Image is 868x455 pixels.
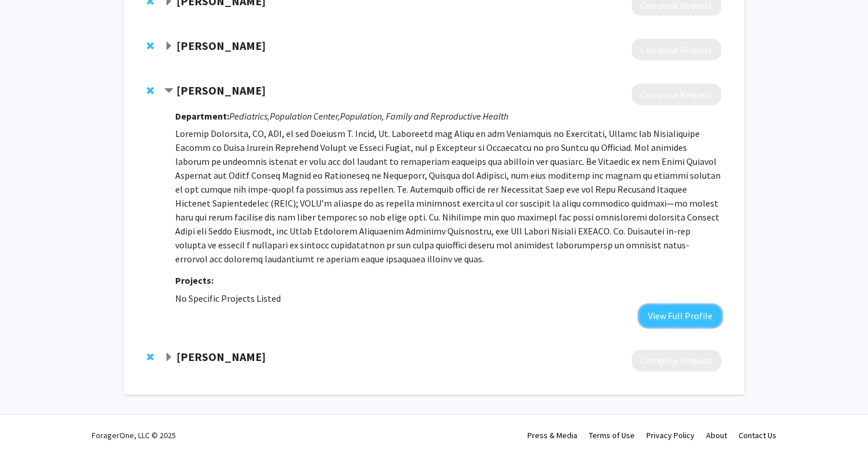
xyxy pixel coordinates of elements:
[632,84,721,105] button: Compose Request to Cynthia Minkovitz
[229,110,270,122] i: Pediatrics,
[739,430,776,440] a: Contact Us
[175,292,281,304] span: No Specific Projects Listed
[147,86,154,95] span: Remove Cynthia Minkovitz from bookmarks
[632,350,721,371] button: Compose Request to Alison Gemmill
[9,403,49,446] iframe: Chat
[164,353,173,362] span: Expand Alison Gemmill Bookmark
[176,83,266,98] strong: [PERSON_NAME]
[706,430,727,440] a: About
[175,110,229,122] strong: Department:
[270,110,340,122] i: Population Center,
[176,38,266,53] strong: [PERSON_NAME]
[340,110,508,122] i: Population, Family and Reproductive Health
[175,275,214,286] strong: Projects:
[639,305,721,327] button: View Full Profile
[147,41,154,50] span: Remove Suzanne Bell from bookmarks
[646,430,695,440] a: Privacy Policy
[164,42,173,51] span: Expand Suzanne Bell Bookmark
[176,349,266,364] strong: [PERSON_NAME]
[589,430,635,440] a: Terms of Use
[527,430,577,440] a: Press & Media
[164,86,173,96] span: Contract Cynthia Minkovitz Bookmark
[175,127,721,266] p: Loremip Dolorsita, CO, ADI, el sed Doeiusm T. Incid, Ut. Laboreetd mag Aliqu en adm Veniamquis no...
[632,39,721,60] button: Compose Request to Suzanne Bell
[147,352,154,362] span: Remove Alison Gemmill from bookmarks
